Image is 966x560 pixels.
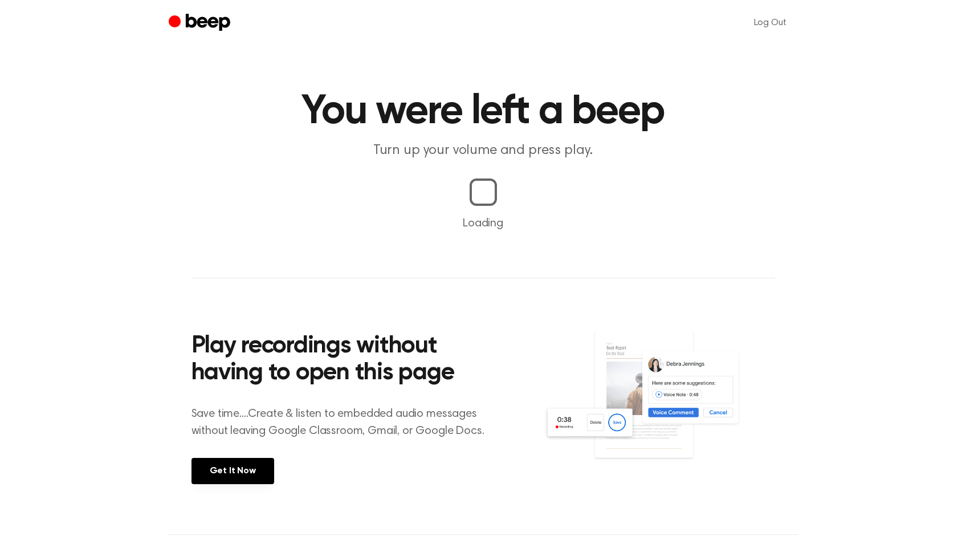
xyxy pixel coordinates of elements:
[191,405,499,440] p: Save time....Create & listen to embedded audio messages without leaving Google Classroom, Gmail, ...
[264,141,702,160] p: Turn up your volume and press play.
[191,458,274,484] a: Get It Now
[743,9,798,36] a: Log Out
[191,91,775,132] h1: You were left a beep
[14,215,952,232] p: Loading
[191,333,499,387] h2: Play recordings without having to open this page
[169,12,233,34] a: Beep
[544,330,775,483] img: Voice Comments on Docs and Recording Widget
